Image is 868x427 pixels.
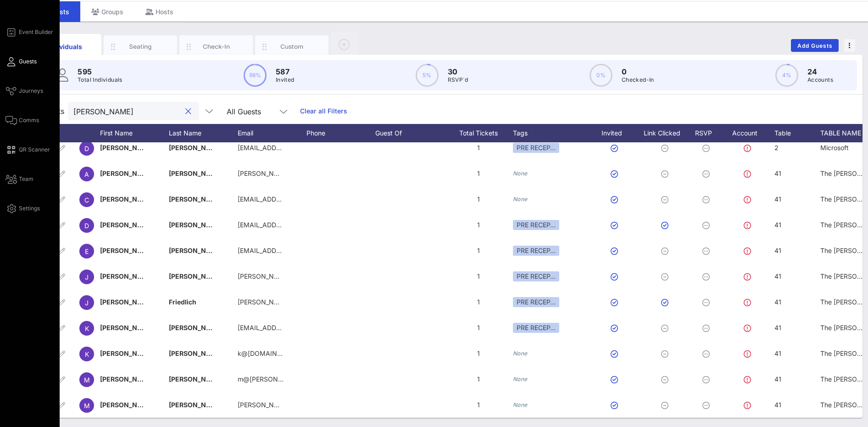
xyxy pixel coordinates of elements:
[774,401,781,409] span: 41
[85,350,89,358] span: K
[169,144,223,152] span: [PERSON_NAME]
[120,42,161,51] div: Seating
[300,106,347,116] a: Clear all Filters
[797,42,833,49] span: Add Guests
[185,107,191,116] button: clear icon
[84,145,89,152] span: D
[276,66,295,77] p: 587
[276,75,295,84] p: Invited
[444,366,513,392] div: 1
[227,107,261,116] div: All Guests
[238,247,348,254] span: [EMAIL_ADDRESS][DOMAIN_NAME]
[238,298,401,306] span: [PERSON_NAME][EMAIL_ADDRESS][DOMAIN_NAME]
[100,195,154,203] span: [PERSON_NAME]
[100,144,154,152] span: [PERSON_NAME]
[6,85,43,96] a: Journeys
[774,124,820,142] div: Table
[221,102,295,120] div: All Guests
[85,325,89,332] span: K
[78,66,122,77] p: 595
[238,375,356,383] span: m@[PERSON_NAME][DOMAIN_NAME]
[444,238,513,264] div: 1
[306,124,375,142] div: Phone
[444,212,513,238] div: 1
[84,170,89,178] span: A
[169,124,238,142] div: Last Name
[641,124,692,142] div: Link Clicked
[513,271,559,281] div: PRE RECEP…
[238,272,401,280] span: [PERSON_NAME][EMAIL_ADDRESS][DOMAIN_NAME]
[80,1,134,22] div: Groups
[238,349,301,357] span: k@[DOMAIN_NAME]
[169,272,223,280] span: [PERSON_NAME]
[19,57,37,66] span: Guests
[100,324,154,331] span: [PERSON_NAME]
[513,297,559,307] div: PRE RECEP…
[774,349,781,357] span: 41
[169,375,223,383] span: [PERSON_NAME]
[19,28,53,36] span: Event Builder
[84,222,89,230] span: D
[85,299,89,307] span: J
[774,195,781,203] span: 41
[85,273,89,281] span: J
[774,221,781,229] span: 41
[169,169,223,177] span: [PERSON_NAME]
[774,375,781,383] span: 41
[100,247,154,254] span: [PERSON_NAME]
[100,349,154,357] span: [PERSON_NAME]
[238,169,401,177] span: [PERSON_NAME][EMAIL_ADDRESS][DOMAIN_NAME]
[238,124,306,142] div: Email
[444,392,513,418] div: 1
[444,135,513,161] div: 1
[19,146,50,154] span: QR Scanner
[774,169,781,177] span: 41
[169,298,196,306] span: Friedlich
[448,66,468,77] p: 30
[100,298,154,306] span: [PERSON_NAME]
[238,221,348,229] span: [EMAIL_ADDRESS][DOMAIN_NAME]
[807,66,833,77] p: 24
[6,115,39,126] a: Comms
[513,246,559,256] div: PRE RECEP…
[84,376,90,384] span: M
[134,1,184,22] div: Hosts
[84,196,89,204] span: C
[692,124,724,142] div: RSVP
[6,203,40,214] a: Settings
[513,323,559,333] div: PRE RECEP…
[622,75,654,84] p: Checked-In
[774,144,779,152] span: 2
[100,375,154,383] span: [PERSON_NAME]
[19,87,43,95] span: Journeys
[622,66,654,77] p: 0
[444,186,513,212] div: 1
[238,144,348,152] span: [EMAIL_ADDRESS][DOMAIN_NAME]
[444,161,513,186] div: 1
[78,75,122,84] p: Total Individuals
[513,401,528,408] i: None
[774,298,781,306] span: 41
[6,144,50,155] a: QR Scanner
[513,376,528,382] i: None
[169,324,223,331] span: [PERSON_NAME]
[724,124,774,142] div: Account
[272,42,312,51] div: Custom
[100,221,154,229] span: [PERSON_NAME]
[513,220,559,230] div: PRE RECEP…
[84,402,90,410] span: M
[820,144,849,152] span: Microsoft
[169,195,223,203] span: [PERSON_NAME]
[169,221,223,229] span: [PERSON_NAME]
[6,174,33,185] a: Team
[444,289,513,315] div: 1
[45,42,85,51] div: Individuals
[774,247,781,254] span: 41
[19,116,39,124] span: Comms
[238,401,401,409] span: [PERSON_NAME][EMAIL_ADDRESS][DOMAIN_NAME]
[591,124,641,142] div: Invited
[169,247,223,254] span: [PERSON_NAME]
[169,401,223,409] span: [PERSON_NAME]
[444,315,513,341] div: 1
[513,143,559,153] div: PRE RECEP…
